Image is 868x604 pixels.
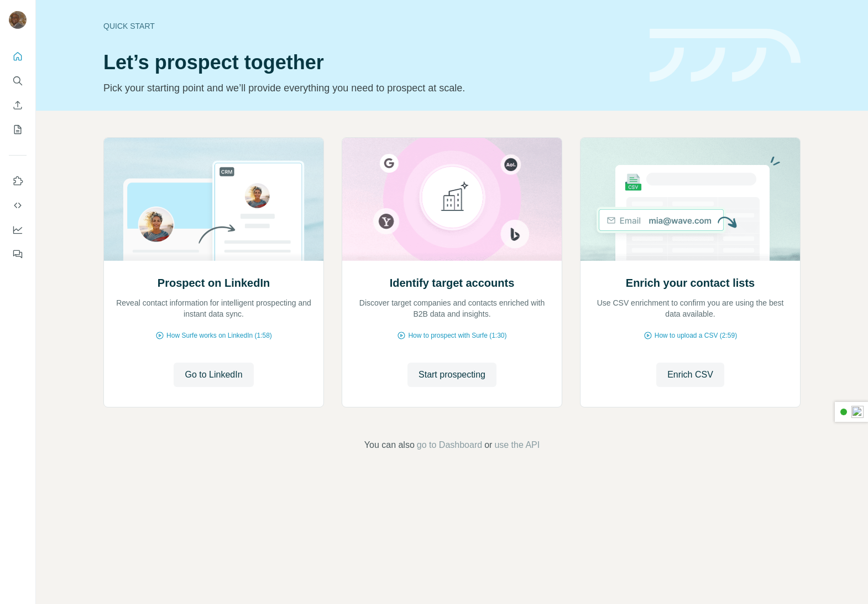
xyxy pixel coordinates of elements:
button: Enrich CSV [656,363,724,387]
div: Quick start [103,20,636,32]
button: Use Surfe on LinkedIn [9,171,27,191]
button: use the API [494,438,540,452]
button: Enrich CSV [9,95,27,115]
img: Avatar [9,11,27,29]
span: Go to LinkedIn [185,368,242,381]
button: My lists [9,120,27,140]
h2: Identify target accounts [390,275,515,291]
img: Enrich your contact lists [580,138,801,261]
span: How Surfe works on LinkedIn (1:58) [166,331,272,340]
h2: Enrich your contact lists [626,275,755,291]
img: Prospect on LinkedIn [103,138,324,261]
button: Search [9,71,27,91]
button: Start prospecting [407,363,496,387]
span: or [484,438,492,452]
h2: Prospect on LinkedIn [158,275,270,291]
p: Pick your starting point and we’ll provide everything you need to prospect at scale. [103,80,636,96]
button: Dashboard [9,220,27,240]
span: Enrich CSV [667,368,713,381]
span: How to prospect with Surfe (1:30) [408,331,506,340]
span: How to upload a CSV (2:59) [655,331,737,340]
p: Discover target companies and contacts enriched with B2B data and insights. [353,297,551,319]
button: Quick start [9,47,27,66]
img: Identify target accounts [342,138,562,261]
button: Feedback [9,244,27,264]
button: go to Dashboard [417,438,482,452]
span: You can also [364,438,415,452]
button: Go to LinkedIn [174,363,253,387]
button: Use Surfe API [9,195,27,215]
p: Reveal contact information for intelligent prospecting and instant data sync. [115,297,312,319]
p: Use CSV enrichment to confirm you are using the best data available. [592,297,789,319]
img: banner [650,29,801,82]
h1: Let’s prospect together [103,51,636,74]
span: Start prospecting [419,368,485,381]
